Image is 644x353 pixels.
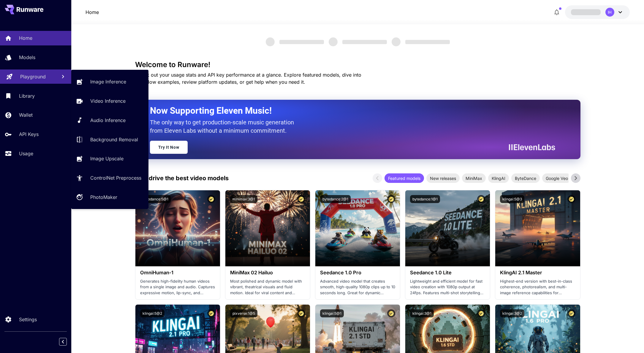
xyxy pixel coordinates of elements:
[71,190,148,205] a: PhotoMaker
[135,190,220,266] img: alt
[150,118,298,135] p: The only way to get production-scale music generation from Eleven Labs without a minimum commitment.
[86,9,99,16] p: Home
[19,34,32,42] p: Home
[64,336,71,347] div: Collapse sidebar
[567,195,575,203] button: Certified Model – Vetted for best performance and includes a commercial license.
[71,113,148,128] a: Audio Inference
[605,8,614,17] div: IH
[90,78,126,85] p: Image Inference
[405,190,490,266] img: alt
[320,278,395,296] p: Advanced video model that creates smooth, high-quality 1080p clips up to 10 seconds long. Great f...
[90,174,141,181] p: ControlNet Preprocess
[19,92,35,99] p: Library
[135,72,361,85] span: Check out your usage stats and API key performance at a glance. Explore featured models, dive int...
[500,309,524,317] button: klingai:3@2
[207,195,215,203] button: Certified Model – Vetted for best performance and includes a commercial license.
[320,309,344,317] button: klingai:5@1
[230,195,257,203] button: minimax:3@1
[500,278,575,296] p: Highest-end version with best-in-class coherence, photorealism, and multi-image reference capabil...
[387,195,395,203] button: Certified Model – Vetted for best performance and includes a commercial license.
[426,175,460,181] span: New releases
[90,136,138,143] p: Background Removal
[90,194,117,201] p: PhotoMaker
[19,54,35,61] p: Models
[315,190,400,266] img: alt
[462,175,486,181] span: MiniMax
[19,150,33,157] p: Usage
[19,111,33,118] p: Wallet
[90,117,126,124] p: Audio Inference
[320,195,351,203] button: bytedance:2@1
[495,190,580,266] img: alt
[297,309,305,317] button: Certified Model – Vetted for best performance and includes a commercial license.
[90,155,124,162] p: Image Upscale
[150,141,188,154] a: Try It Now
[71,75,148,89] a: Image Inference
[542,175,572,181] span: Google Veo
[71,94,148,108] a: Video Inference
[71,151,148,166] a: Image Upscale
[207,309,215,317] button: Certified Model – Vetted for best performance and includes a commercial license.
[71,171,148,185] a: ControlNet Preprocess
[20,73,46,80] p: Playground
[140,195,171,203] button: bytedance:5@1
[90,97,126,105] p: Video Inference
[500,270,575,276] h3: KlingAI 2.1 Master
[230,270,305,276] h3: MiniMax 02 Hailuo
[384,175,424,181] span: Featured models
[511,175,540,181] span: ByteDance
[225,190,310,266] img: alt
[135,174,229,183] p: Test drive the best video models
[140,270,215,276] h3: OmniHuman‑1
[150,105,551,116] h2: Now Supporting Eleven Music!
[19,131,39,138] p: API Keys
[19,316,37,323] p: Settings
[320,270,395,276] h3: Seedance 1.0 Pro
[230,309,257,317] button: pixverse:1@5
[86,9,99,16] nav: breadcrumb
[140,278,215,296] p: Generates high-fidelity human videos from a single image and audio. Captures expressive motion, l...
[387,309,395,317] button: Certified Model – Vetted for best performance and includes a commercial license.
[477,195,485,203] button: Certified Model – Vetted for best performance and includes a commercial license.
[410,278,485,296] p: Lightweight and efficient model for fast video creation with 1080p output at 24fps. Features mult...
[567,309,575,317] button: Certified Model – Vetted for best performance and includes a commercial license.
[230,278,305,296] p: Most polished and dynamic model with vibrant, theatrical visuals and fluid motion. Ideal for vira...
[477,309,485,317] button: Certified Model – Vetted for best performance and includes a commercial license.
[135,61,580,69] h3: Welcome to Runware!
[410,195,440,203] button: bytedance:1@1
[410,270,485,276] h3: Seedance 1.0 Lite
[140,309,164,317] button: klingai:5@2
[410,309,434,317] button: klingai:3@1
[488,175,509,181] span: KlingAI
[71,132,148,147] a: Background Removal
[59,338,67,346] button: Collapse sidebar
[500,195,524,203] button: klingai:5@3
[297,195,305,203] button: Certified Model – Vetted for best performance and includes a commercial license.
